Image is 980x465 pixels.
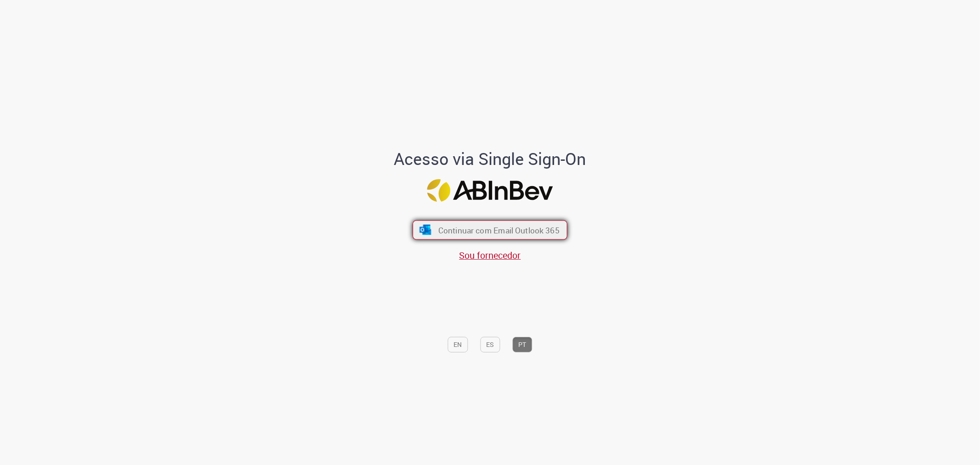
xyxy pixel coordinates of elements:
[481,337,500,352] button: ES
[459,249,521,261] a: Sou fornecedor
[438,225,560,235] span: Continuar com Email Outlook 365
[419,225,432,235] img: ícone Azure/Microsoft 360
[513,337,532,352] button: PT
[363,150,617,168] h1: Acesso via Single Sign-On
[413,220,567,239] button: ícone Azure/Microsoft 360 Continuar com Email Outlook 365
[427,179,553,202] img: Logo ABInBev
[448,337,468,352] button: EN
